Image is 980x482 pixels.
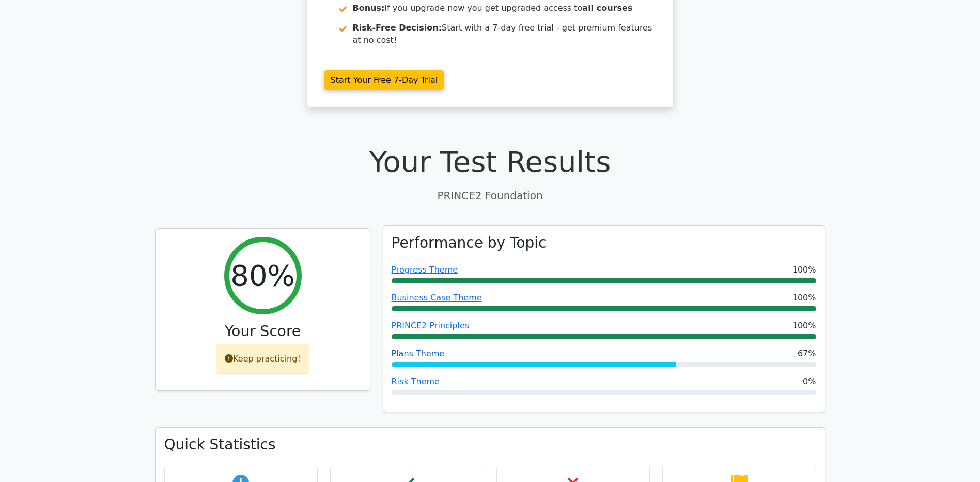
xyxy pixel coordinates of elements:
[803,375,816,388] span: 0%
[392,293,482,303] a: Business Case Theme
[230,258,294,293] h2: 80%
[392,321,470,330] a: PRINCE2 Principles
[155,188,825,203] p: PRINCE2 Foundation
[798,348,816,360] span: 67%
[392,376,440,386] a: Risk Theme
[792,320,816,332] span: 100%
[164,436,816,454] h3: Quick Statistics
[155,144,825,179] h1: Your Test Results
[792,292,816,304] span: 100%
[392,265,458,275] a: Progress Theme
[216,344,309,374] div: Keep practicing!
[164,323,362,340] h3: Your Score
[392,349,445,358] a: Plans Theme
[392,234,547,252] h3: Performance by Topic
[324,70,445,90] a: Start Your Free 7-Day Trial
[792,264,816,276] span: 100%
